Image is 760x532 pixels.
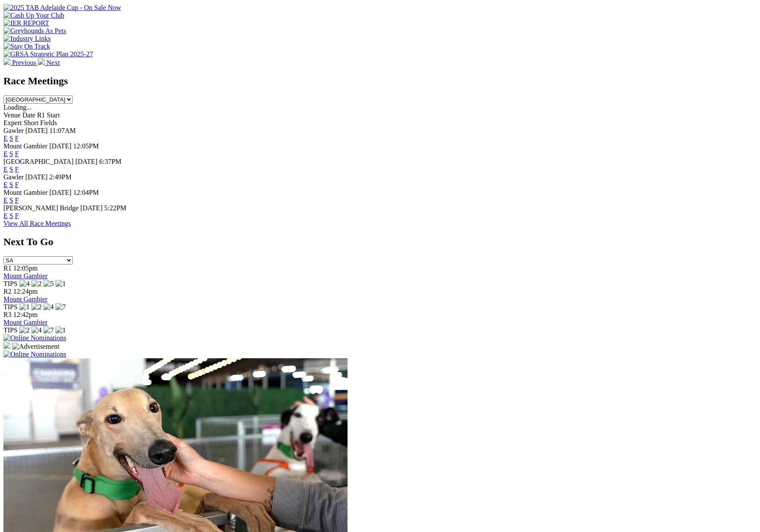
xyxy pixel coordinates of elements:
[73,142,99,150] span: 12:05PM
[3,142,48,150] span: Mount Gambier
[55,280,66,288] img: 1
[40,119,57,126] span: Fields
[3,303,18,311] span: TIPS
[12,59,36,66] span: Previous
[3,27,66,35] img: Greyhounds As Pets
[3,342,10,349] img: 15187_Greyhounds_GreysPlayCentral_Resize_SA_WebsiteBanner_300x115_2025.jpg
[43,326,54,334] img: 7
[3,59,38,66] a: Previous
[3,150,8,157] a: E
[9,197,13,204] a: S
[15,135,19,142] a: F
[38,59,60,66] a: Next
[3,50,93,58] img: GRSA Strategic Plan 2025-27
[3,220,71,227] a: View All Race Meetings
[3,43,50,50] img: Stay On Track
[31,280,42,288] img: 2
[13,311,38,318] span: 12:42pm
[9,150,13,157] a: S
[15,197,19,204] a: F
[19,280,30,288] img: 4
[75,158,98,165] span: [DATE]
[3,288,12,295] span: R2
[9,212,13,219] a: S
[3,189,48,196] span: Mount Gambier
[37,111,60,119] span: R1 Start
[3,127,24,134] span: Gawler
[15,212,19,219] a: F
[49,127,76,134] span: 11:07AM
[22,111,35,119] span: Date
[31,326,42,334] img: 4
[49,173,72,181] span: 2:49PM
[73,189,99,196] span: 12:04PM
[24,119,39,126] span: Short
[3,35,51,43] img: Industry Links
[31,303,42,311] img: 2
[3,204,79,212] span: [PERSON_NAME] Bridge
[3,104,31,111] span: Loading...
[55,303,66,311] img: 7
[9,166,13,173] a: S
[80,204,103,212] span: [DATE]
[25,173,48,181] span: [DATE]
[9,181,13,188] a: S
[13,288,38,295] span: 12:24pm
[19,326,30,334] img: 2
[3,212,8,219] a: E
[9,135,13,142] a: S
[38,58,45,65] img: chevron-right-pager-white.svg
[3,111,21,119] span: Venue
[3,197,8,204] a: E
[13,264,38,272] span: 12:05pm
[3,272,48,280] a: Mount Gambier
[3,58,10,65] img: chevron-left-pager-white.svg
[3,12,64,19] img: Cash Up Your Club
[3,334,66,342] img: Online Nominations
[3,181,8,188] a: E
[25,127,48,134] span: [DATE]
[3,135,8,142] a: E
[104,204,126,212] span: 5:22PM
[3,158,74,165] span: [GEOGRAPHIC_DATA]
[43,280,54,288] img: 5
[3,311,12,318] span: R3
[19,303,30,311] img: 1
[3,75,757,87] h2: Race Meetings
[99,158,122,165] span: 6:37PM
[3,319,48,326] a: Mount Gambier
[3,351,66,358] img: Online Nominations
[3,19,49,27] img: IER REPORT
[3,295,48,303] a: Mount Gambier
[15,181,19,188] a: F
[43,303,54,311] img: 4
[12,343,59,351] img: Advertisement
[3,326,18,334] span: TIPS
[46,59,60,66] span: Next
[49,189,72,196] span: [DATE]
[15,166,19,173] a: F
[3,173,24,181] span: Gawler
[3,166,8,173] a: E
[15,150,19,157] a: F
[3,264,12,272] span: R1
[3,236,757,248] h2: Next To Go
[49,142,72,150] span: [DATE]
[55,326,66,334] img: 1
[3,4,121,12] img: 2025 TAB Adelaide Cup - On Sale Now
[3,280,18,287] span: TIPS
[3,119,22,126] span: Expert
